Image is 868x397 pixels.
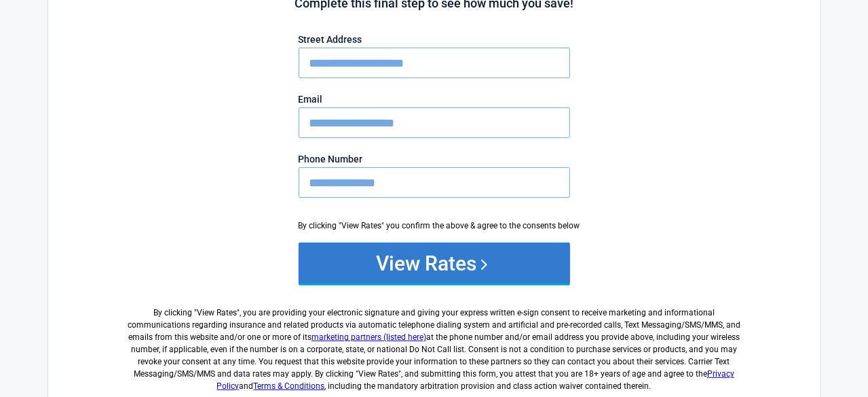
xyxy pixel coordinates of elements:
[299,220,570,232] div: By clicking "View Rates" you confirm the above & agree to the consents below
[299,154,570,164] label: Phone Number
[299,35,570,44] label: Street Address
[197,308,237,317] span: View Rates
[312,332,426,342] a: marketing partners (listed here)
[254,381,325,391] a: Terms & Conditions
[299,94,570,104] label: Email
[123,296,746,392] label: By clicking " ", you are providing your electronic signature and giving your express written e-si...
[299,243,570,283] button: View Rates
